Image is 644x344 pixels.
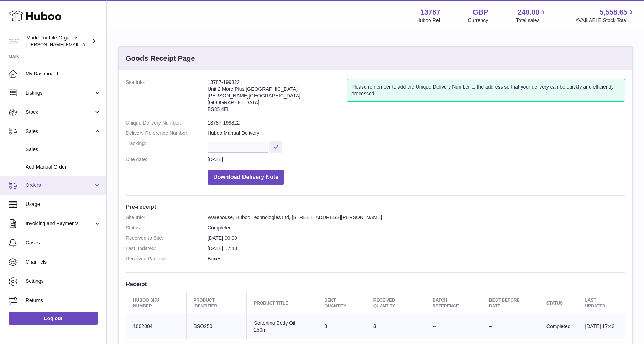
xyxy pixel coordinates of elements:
h3: Goods Receipt Page [126,54,195,63]
strong: 13787 [420,7,440,17]
span: Usage [26,201,101,208]
th: Last updated [578,292,625,314]
span: My Dashboard [26,70,101,77]
span: [PERSON_NAME][EMAIL_ADDRESS][PERSON_NAME][DOMAIN_NAME] [26,42,181,47]
td: 1002004 [126,314,187,339]
td: [DATE] 17:43 [578,314,625,339]
dd: [DATE] [208,156,625,163]
dd: Warehouse, Huboo Technologies Ltd, [STREET_ADDRESS][PERSON_NAME] [208,214,625,221]
td: 3 [317,314,366,339]
th: Sent Quantity [317,292,366,314]
div: Huboo Ref [417,17,440,24]
th: Best Before Date [482,292,539,314]
dt: Site Info: [126,79,208,116]
span: Settings [26,278,101,285]
span: Stock [26,109,94,116]
div: Made For Life Organics [26,35,90,48]
h3: Receipt [126,280,625,288]
td: Completed [539,314,578,339]
td: 3 [366,314,425,339]
a: Log out [9,312,98,325]
th: Batch Reference [425,292,482,314]
td: -- [425,314,482,339]
address: 13787-199322 Unit 2 More Plus [GEOGRAPHIC_DATA] [PERSON_NAME][GEOGRAPHIC_DATA] [GEOGRAPHIC_DATA] ... [208,79,347,116]
span: Add Manual Order [26,164,101,170]
span: 240.00 [518,7,539,17]
img: geoff.winwood@madeforlifeorganics.com [9,36,19,47]
th: Product title [247,292,317,314]
button: Download Delivery Note [208,170,284,185]
dt: Last updated: [126,245,208,252]
dd: Completed [208,224,625,231]
dd: Boxes [208,255,625,262]
td: Softening Body Oil 250ml [247,314,317,339]
dt: Site Info: [126,214,208,221]
span: Sales [26,128,94,135]
span: Listings [26,90,94,96]
strong: GBP [473,7,488,17]
span: Channels [26,259,101,265]
dd: [DATE] 17:43 [208,245,625,252]
dt: Received Package: [126,255,208,262]
dt: Tracking: [126,140,208,153]
span: Cases [26,239,101,246]
th: Status [539,292,578,314]
div: Currency [468,17,488,24]
dt: Unique Delivery Number: [126,120,208,126]
dd: 13787-199322 [208,120,625,126]
td: -- [482,314,539,339]
dt: Delivery Reference Number: [126,130,208,137]
span: AVAILABLE Stock Total [575,17,635,24]
th: Received Quantity [366,292,425,314]
span: Sales [26,146,101,153]
div: Please remember to add the Unique Delivery Number to the address so that your delivery can be qui... [347,79,625,102]
span: Orders [26,182,94,189]
span: 5,558.65 [600,7,627,17]
dt: Received to Site: [126,235,208,242]
td: BSO250 [186,314,247,339]
dt: Due date: [126,156,208,163]
th: Product Identifier [186,292,247,314]
dt: Status: [126,224,208,231]
th: Huboo SKU Number [126,292,187,314]
a: 5,558.65 AVAILABLE Stock Total [575,7,635,24]
span: Returns [26,297,101,304]
dd: Huboo Manual Delivery [208,130,625,137]
span: Total sales [516,17,548,24]
dd: [DATE] 00:00 [208,235,625,242]
a: 240.00 Total sales [516,7,548,24]
span: Invoicing and Payments [26,220,94,227]
h3: Pre-receipt [126,203,625,211]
